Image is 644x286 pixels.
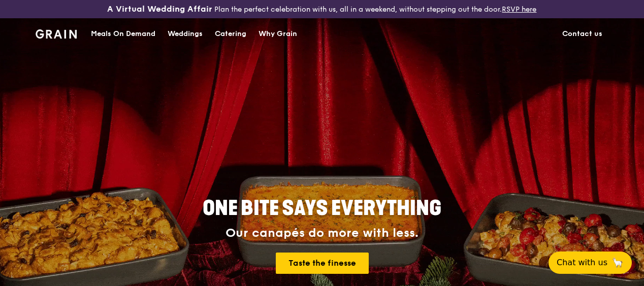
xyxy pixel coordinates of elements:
a: Why Grain [252,19,303,49]
a: Weddings [162,19,209,49]
a: RSVP here [502,5,536,14]
h3: A Virtual Wedding Affair [107,4,212,14]
div: Our canapés do more with less. [139,226,505,240]
div: Catering [215,19,246,49]
a: Contact us [556,19,608,49]
span: Chat with us [557,257,607,269]
div: Weddings [168,19,203,49]
a: Taste the finesse [276,253,369,274]
button: Chat with us🦙 [549,252,632,274]
span: 🦙 [611,257,624,269]
a: GrainGrain [36,18,77,48]
span: ONE BITE SAYS EVERYTHING [203,196,441,221]
div: Meals On Demand [91,19,155,49]
a: Catering [209,19,252,49]
img: Grain [36,29,77,39]
div: Plan the perfect celebration with us, all in a weekend, without stepping out the door. [107,4,536,14]
div: Why Grain [259,19,297,49]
